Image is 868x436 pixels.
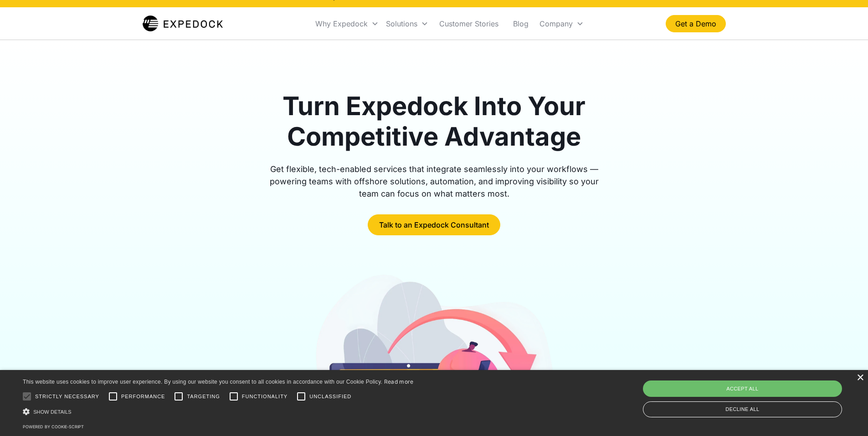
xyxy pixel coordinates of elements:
a: Get a Demo [666,15,726,32]
a: Talk to an Expedock Consultant [368,214,500,235]
div: Accept all [643,380,842,397]
div: Why Expedock [315,19,368,28]
h1: Turn Expedock Into Your Competitive Advantage [259,91,609,152]
a: Customer Stories [432,8,506,39]
div: Close [857,375,863,381]
div: Solutions [382,8,432,39]
span: Performance [121,393,165,401]
a: Read more [384,378,414,385]
span: Functionality [242,393,288,401]
a: Blog [506,8,536,39]
div: Show details [23,407,414,416]
iframe: Chat Widget [822,392,868,436]
div: Decline all [643,401,842,417]
img: tab_domain_overview_orange.svg [25,53,32,60]
div: Get flexible, tech-enabled services that integrate seamlessly into your workflows — powering team... [259,163,609,200]
div: Keywords by Traffic [101,54,154,60]
span: Show details [33,409,72,415]
div: Company [539,19,573,28]
div: v 4.0.25 [26,15,45,22]
a: Powered by cookie-script [23,424,84,429]
div: Domain: [DOMAIN_NAME] [24,24,100,31]
img: tab_keywords_by_traffic_grey.svg [91,53,98,60]
div: Domain Overview [35,54,82,60]
span: Unclassified [309,393,351,401]
img: website_grey.svg [15,24,22,31]
div: Why Expedock [312,8,382,39]
img: Expedock Logo [143,15,223,33]
span: Strictly necessary [35,393,99,401]
a: home [143,15,223,33]
span: This website uses cookies to improve user experience. By using our website you consent to all coo... [23,379,382,385]
div: Company [536,8,587,39]
span: Targeting [187,393,220,401]
img: logo_orange.svg [15,15,22,22]
div: Solutions [386,19,417,28]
